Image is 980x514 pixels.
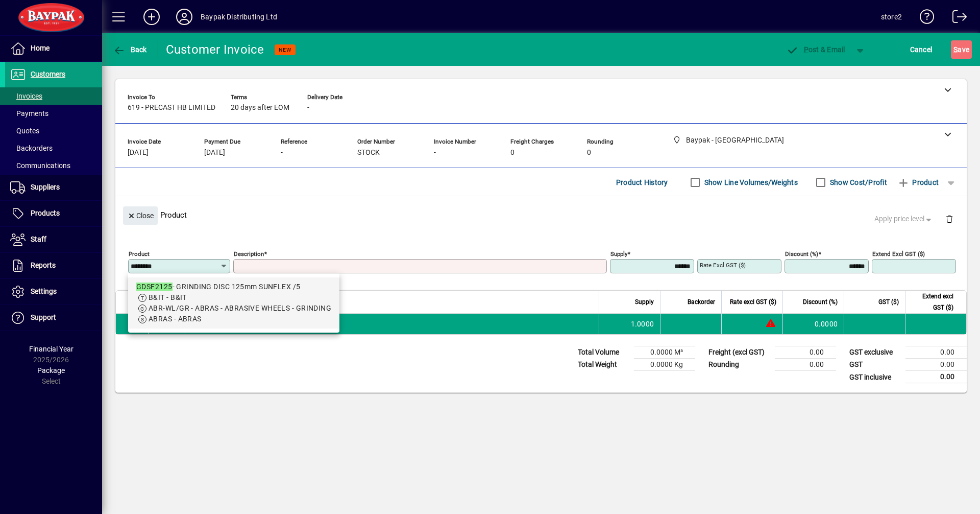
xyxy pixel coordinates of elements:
span: Backorder [688,296,715,308]
td: 0.00 [905,371,967,384]
div: Product [115,196,967,233]
td: Rounding [703,359,775,371]
a: Quotes [5,122,102,139]
button: Close [123,206,158,225]
td: Total Volume [573,346,634,359]
app-page-header-button: Back [102,40,158,59]
a: Invoices [5,87,102,105]
td: 0.00 [775,359,836,371]
a: Support [5,305,102,331]
td: Freight (excl GST) [703,346,775,359]
button: Save [951,40,972,59]
span: Package [37,366,65,375]
span: Suppliers [31,183,60,191]
a: Backorders [5,139,102,157]
a: Logout [945,2,967,35]
div: Baypak Distributing Ltd [201,9,277,25]
span: [DATE] [128,149,149,157]
mat-label: Product [129,250,150,258]
span: Product History [616,174,668,191]
td: GST [844,359,905,371]
span: P [804,45,808,54]
span: Rate excl GST ($) [730,296,776,308]
button: Add [135,8,168,26]
span: Home [31,44,50,52]
span: Description [190,296,222,308]
button: Cancel [908,40,935,59]
button: Delete [937,206,962,231]
a: Payments [5,105,102,122]
app-page-header-button: Delete [937,214,962,223]
span: Backorders [10,144,53,152]
span: 1.0000 [631,319,654,329]
span: S [953,45,958,54]
span: Discount (%) [803,296,838,308]
div: Customer Invoice [166,41,264,58]
a: Knowledge Base [912,2,935,35]
span: Close [127,207,154,224]
a: Suppliers [5,175,102,200]
span: Products [31,209,60,217]
mat-label: Supply [610,250,627,258]
span: Payments [10,109,48,118]
a: Reports [5,253,102,278]
button: Post & Email [781,40,850,59]
span: Item [155,296,167,308]
button: Product History [612,173,672,192]
td: 0.00 [775,346,836,359]
a: Products [5,201,102,226]
span: - [281,149,283,157]
span: 0 [587,149,591,157]
app-page-header-button: Close [120,211,160,220]
span: Reports [31,261,56,269]
td: 0.0000 [782,314,844,334]
span: Financial Year [29,345,73,353]
span: 0 [510,149,514,157]
label: Show Line Volumes/Weights [702,177,798,188]
span: 619 - PRECAST HB LIMITED [128,104,215,112]
span: ave [953,41,969,58]
mat-label: Discount (%) [785,250,818,258]
a: Settings [5,279,102,305]
span: Back [113,45,147,54]
td: Total Weight [573,359,634,371]
a: Staff [5,227,102,252]
span: NEW [279,46,291,53]
label: Show Cost/Profit [828,177,887,188]
span: Extend excl GST ($) [912,291,953,313]
button: Back [110,40,150,59]
div: store2 [881,9,902,25]
td: 0.0000 M³ [634,346,695,359]
mat-label: Rate excl GST ($) [700,262,746,269]
span: GST ($) [878,296,899,308]
td: 0.00 [905,346,967,359]
span: Baypak - Onekawa [166,318,178,330]
span: STOCK [357,149,380,157]
td: 0.0000 Kg [634,359,695,371]
span: Quotes [10,127,39,135]
span: Support [31,313,56,321]
span: Invoices [10,92,42,100]
span: - [307,104,309,112]
span: [DATE] [204,149,225,157]
span: - [434,149,436,157]
td: 0.00 [905,359,967,371]
span: Customers [31,70,65,78]
span: Apply price level [874,214,934,224]
span: Staff [31,235,46,243]
span: Cancel [910,41,933,58]
a: Home [5,36,102,61]
span: Settings [31,287,57,295]
mat-label: Description [234,250,264,258]
span: Supply [635,296,654,308]
td: GST inclusive [844,371,905,384]
mat-label: Extend excl GST ($) [872,250,925,258]
a: Communications [5,157,102,174]
td: GST exclusive [844,346,905,359]
span: Communications [10,161,70,170]
span: 20 days after EOM [231,104,289,112]
button: Apply price level [870,210,938,228]
span: ost & Email [786,45,845,54]
button: Profile [168,8,201,26]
